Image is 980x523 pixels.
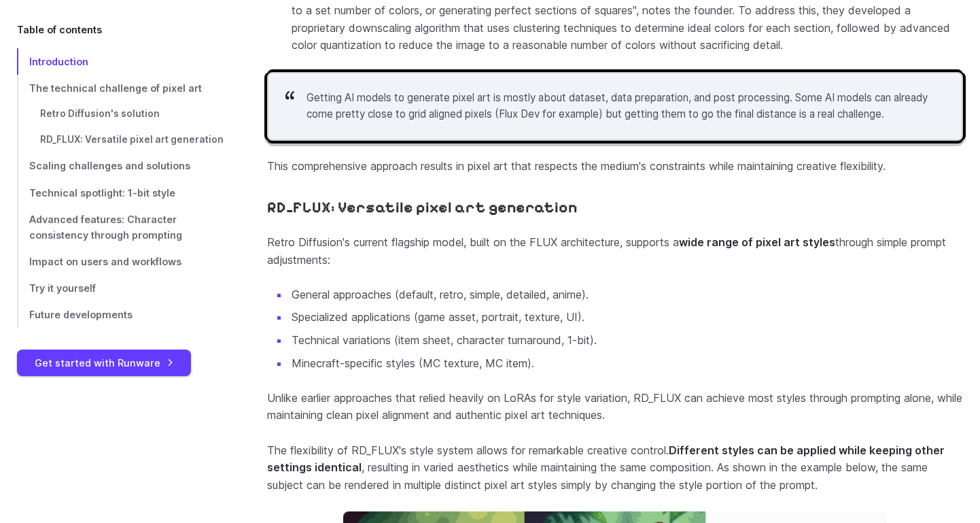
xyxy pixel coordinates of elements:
[307,90,940,123] p: Getting AI models to generate pixel art is mostly about dataset, data preparation, and post proce...
[40,134,224,145] span: RD_FLUX: Versatile pixel art generation
[17,248,224,275] a: Impact on users and workflows
[17,206,224,248] a: Advanced features: Character consistency through prompting
[17,301,224,328] a: Future developments
[29,56,88,67] span: Introduction
[267,442,963,494] p: The flexibility of RD_FLUX's style system allows for remarkable creative control. , resulting in ...
[17,180,224,206] a: Technical spotlight: 1-bit style
[267,390,963,424] p: Unlike earlier approaches that relied heavily on LoRAs for style variation, RD_FLUX can achieve m...
[679,235,835,249] strong: wide range of pixel art styles
[17,127,224,153] a: RD_FLUX: Versatile pixel art generation
[17,22,102,37] span: Table of contents
[29,187,175,199] span: Technical spotlight: 1-bit style
[289,332,963,350] li: Technical variations (item sheet, character turnaround, 1-bit).
[29,256,181,267] span: Impact on users and workflows
[17,75,224,101] a: The technical challenge of pixel art
[29,309,133,320] span: Future developments
[17,153,224,180] a: Scaling challenges and solutions
[29,161,190,172] span: Scaling challenges and solutions
[267,234,963,269] p: Retro Diffusion's current flagship model, built on the FLUX architecture, supports a through simp...
[289,355,963,373] li: Minecraft-specific styles (MC texture, MC item).
[29,214,182,241] span: Advanced features: Character consistency through prompting
[17,275,224,301] a: Try it yourself
[17,48,224,75] a: Introduction
[17,350,191,376] a: Get started with Runware
[289,286,963,304] li: General approaches (default, retro, simple, detailed, anime).
[29,282,96,294] span: Try it yourself
[17,101,224,127] a: Retro Diffusion's solution
[267,158,963,175] p: This comprehensive approach results in pixel art that respects the medium's constraints while mai...
[267,199,578,217] a: RD_FLUX: Versatile pixel art generation
[29,82,202,94] span: The technical challenge of pixel art
[289,309,963,326] li: Specialized applications (game asset, portrait, texture, UI).
[40,108,160,119] span: Retro Diffusion's solution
